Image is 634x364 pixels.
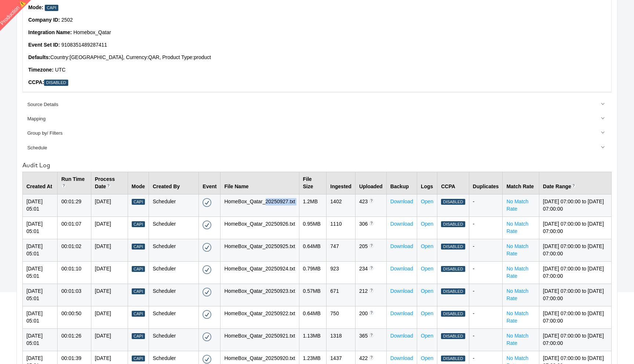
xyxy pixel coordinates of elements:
a: Download [390,333,413,339]
td: - [469,284,503,306]
td: [DATE] 07:00:00 to [DATE] 07:00:00 [539,194,611,216]
a: Open [421,310,433,316]
a: No Match Rate [506,266,528,279]
a: Open [421,266,433,272]
th: Process Date [91,172,128,194]
div: Disabled [441,333,465,339]
td: [DATE] 05:01 [23,194,58,216]
strong: Mode: [28,4,43,10]
strong: CCPA: [28,79,44,85]
td: 200 [355,306,386,328]
p: Country: [GEOGRAPHIC_DATA] , Currency: QAR , Product Type: product [28,54,606,61]
td: [DATE] 05:01 [23,239,58,261]
strong: Event Set ID : [28,42,60,48]
div: Audit Log [22,161,612,170]
th: Event [199,172,221,194]
td: HomeBox_Qatar_20250925.txt [221,239,299,261]
td: [DATE] [91,306,128,328]
div: Capi [132,221,145,227]
td: [DATE] 07:00:00 to [DATE] 07:00:00 [539,216,611,239]
div: Capi [132,199,145,205]
td: 747 [327,239,356,261]
td: 423 [355,194,386,216]
div: Disabled [441,311,465,317]
td: 00:01:07 [58,216,91,239]
a: No Match Rate [506,199,528,212]
th: Backup [386,172,417,194]
td: 234 [355,261,386,284]
td: [DATE] 05:01 [23,328,58,351]
td: 1110 [327,216,356,239]
th: CCPA [437,172,469,194]
a: Open [421,199,433,204]
td: 1.2 MB [299,194,327,216]
td: 0.64 MB [299,306,327,328]
th: Created By [149,172,199,194]
a: Open [421,221,433,227]
strong: Defaults: [28,54,50,60]
td: [DATE] [91,284,128,306]
a: Download [390,310,413,316]
div: Capi [132,244,145,250]
td: Scheduler [149,216,199,239]
div: Capi [45,5,58,11]
td: 750 [327,306,356,328]
td: [DATE] [91,216,128,239]
a: Open [421,355,433,361]
a: No Match Rate [506,310,528,324]
td: 0.79 MB [299,261,327,284]
td: Scheduler [149,194,199,216]
p: Homebox_Qatar [28,29,606,36]
div: Disabled [44,80,68,86]
div: Capi [132,333,145,339]
a: Download [390,355,413,361]
p: UTC [28,66,606,74]
th: File Name [221,172,299,194]
strong: Timezone: [28,67,54,73]
td: 00:01:10 [58,261,91,284]
td: 1.13 MB [299,328,327,351]
td: HomeBox_Qatar_20250927.txt [221,194,299,216]
div: Mapping [27,116,608,123]
td: [DATE] 07:00:00 to [DATE] 07:00:00 [539,261,611,284]
a: No Match Rate [506,288,528,301]
a: No Match Rate [506,221,528,234]
div: Source Details [27,101,608,108]
td: HomeBox_Qatar_20250921.txt [221,328,299,351]
td: [DATE] [91,194,128,216]
td: HomeBox_Qatar_20250923.txt [221,284,299,306]
strong: Company ID: [28,17,60,23]
td: [DATE] 05:01 [23,284,58,306]
a: Download [390,266,413,272]
div: Group by/ Filters [27,130,608,137]
div: Schedule [27,145,608,152]
th: Match Rate [503,172,539,194]
td: 1318 [327,328,356,351]
td: Scheduler [149,306,199,328]
a: Open [421,288,433,294]
a: Mapping [22,112,612,126]
td: 00:01:26 [58,328,91,351]
div: Capi [132,356,145,362]
th: Logs [417,172,437,194]
td: HomeBox_Qatar_20250922.txt [221,306,299,328]
td: 671 [327,284,356,306]
td: HomeBox_Qatar_20250926.txt [221,216,299,239]
p: 9108351489287411 [28,41,606,49]
a: Schedule [22,141,612,155]
td: 205 [355,239,386,261]
td: [DATE] 05:01 [23,306,58,328]
a: No Match Rate [506,243,528,256]
td: [DATE] 05:01 [23,261,58,284]
strong: Integration Name: [28,29,72,35]
div: Capi [132,311,145,317]
td: 0.64 MB [299,239,327,261]
p: 2502 [28,17,606,24]
td: - [469,216,503,239]
td: - [469,261,503,284]
a: Download [390,288,413,294]
div: Disabled [441,199,465,205]
td: 00:00:50 [58,306,91,328]
td: HomeBox_Qatar_20250924.txt [221,261,299,284]
div: Capi [132,288,145,295]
